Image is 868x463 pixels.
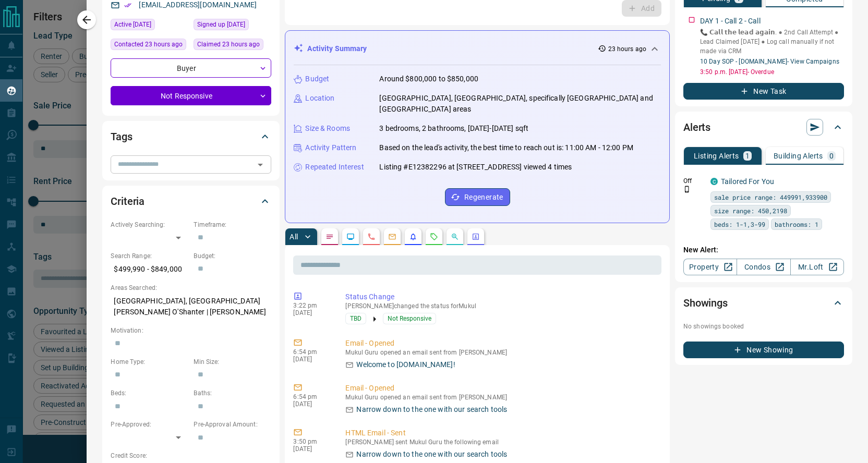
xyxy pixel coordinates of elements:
p: Beds: [111,388,188,398]
p: [GEOGRAPHIC_DATA], [GEOGRAPHIC_DATA], specifically [GEOGRAPHIC_DATA] and [GEOGRAPHIC_DATA] areas [379,93,661,115]
a: Condos [737,259,790,275]
p: [GEOGRAPHIC_DATA], [GEOGRAPHIC_DATA][PERSON_NAME] O'Shanter | [PERSON_NAME] [111,293,271,321]
div: Not Responsive [111,86,271,105]
svg: Notes [325,233,334,241]
p: Activity Summary [307,43,367,54]
h2: Criteria [111,193,144,210]
h2: Alerts [683,119,710,136]
div: Showings [683,290,844,315]
p: Building Alerts [774,152,823,160]
p: [PERSON_NAME] changed the status for Mukul [345,302,657,310]
div: Thu Sep 11 2025 [111,39,188,53]
div: Thu Sep 11 2025 [194,39,271,53]
p: Mukul Guru opened an email sent from [PERSON_NAME] [345,394,657,401]
p: DAY 1 - Call 2 - Call [700,16,761,27]
p: 3:50 p.m. [DATE] - Overdue [700,67,844,77]
p: Motivation: [111,326,271,335]
a: Tailored For You [721,177,774,186]
svg: Emails [388,233,396,241]
div: Thu Sep 11 2025 [111,19,188,33]
p: Welcome to [DOMAIN_NAME]! [356,359,455,370]
svg: Lead Browsing Activity [346,233,355,241]
span: bathrooms: 1 [775,219,818,229]
p: HTML Email - Sent [345,428,657,438]
p: Narrow down to the one with our search tools [356,404,507,415]
span: Not Responsive [388,313,431,324]
p: Activity Pattern [305,142,356,153]
p: Actively Searching: [111,220,188,229]
a: [EMAIL_ADDRESS][DOMAIN_NAME] [139,1,257,9]
p: Size & Rooms [305,123,350,134]
span: size range: 450,2198 [714,205,787,216]
span: TBD [350,313,361,324]
div: Thu Sep 11 2025 [194,19,271,33]
p: Listing Alerts [694,152,739,160]
p: Email - Opened [345,383,657,394]
p: [DATE] [293,356,330,363]
span: Active [DATE] [114,19,151,30]
h2: Tags [111,128,132,145]
p: [DATE] [293,309,330,316]
div: Activity Summary23 hours ago [294,39,661,58]
p: 6:54 pm [293,393,330,400]
p: [PERSON_NAME] sent Mukul Guru the following email [345,438,657,446]
p: 3 bedrooms, 2 bathrooms, [DATE]-[DATE] sqft [379,123,528,134]
div: Criteria [111,189,271,214]
p: All [290,233,298,240]
span: beds: 1-1,3-99 [714,219,765,229]
p: Budget: [194,251,271,261]
p: 1 [745,152,750,160]
p: Search Range: [111,251,188,261]
p: [DATE] [293,445,330,453]
span: Signed up [DATE] [197,19,245,30]
p: Based on the lead's activity, the best time to reach out is: 11:00 AM - 12:00 PM [379,142,633,153]
button: New Task [683,83,844,100]
div: Buyer [111,58,271,78]
svg: Agent Actions [472,233,480,241]
p: Credit Score: [111,451,271,460]
div: condos.ca [710,178,718,185]
p: Min Size: [194,357,271,367]
p: Listing #E12382296 at [STREET_ADDRESS] viewed 4 times [379,162,572,173]
a: 10 Day SOP - [DOMAIN_NAME]- View Campaigns [700,58,839,65]
a: Property [683,259,737,275]
p: Baths: [194,388,271,398]
div: Alerts [683,115,844,140]
p: Repeated Interest [305,162,364,173]
p: Home Type: [111,357,188,367]
svg: Listing Alerts [409,233,417,241]
p: Email - Opened [345,338,657,349]
span: sale price range: 449991,933900 [714,192,827,202]
p: New Alert: [683,245,844,255]
svg: Push Notification Only [683,186,691,193]
p: Timeframe: [194,220,271,229]
svg: Opportunities [451,233,459,241]
svg: Requests [430,233,438,241]
p: 0 [829,152,834,160]
p: 3:50 pm [293,438,330,445]
p: 23 hours ago [608,44,646,54]
a: Mr.Loft [790,259,844,275]
p: Location [305,93,334,104]
p: 6:54 pm [293,348,330,356]
button: Regenerate [445,188,510,206]
svg: Calls [367,233,376,241]
p: 📞 𝗖𝗮𝗹𝗹 𝘁𝗵𝗲 𝗹𝗲𝗮𝗱 𝗮𝗴𝗮𝗶𝗻. ● 2nd Call Attempt ● Lead Claimed [DATE] ‎● Log call manually if not made ... [700,28,844,56]
p: Pre-Approved: [111,420,188,429]
p: $499,990 - $849,000 [111,261,188,278]
p: Around $800,000 to $850,000 [379,74,478,84]
p: Areas Searched: [111,283,271,293]
div: Tags [111,124,271,149]
p: Pre-Approval Amount: [194,420,271,429]
p: No showings booked [683,322,844,331]
button: New Showing [683,342,844,358]
p: Mukul Guru opened an email sent from [PERSON_NAME] [345,349,657,356]
p: [DATE] [293,400,330,408]
span: Claimed 23 hours ago [197,39,260,50]
p: Status Change [345,291,657,302]
h2: Showings [683,295,728,311]
p: Budget [305,74,329,84]
span: Contacted 23 hours ago [114,39,183,50]
p: 3:22 pm [293,302,330,309]
p: Off [683,176,704,186]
